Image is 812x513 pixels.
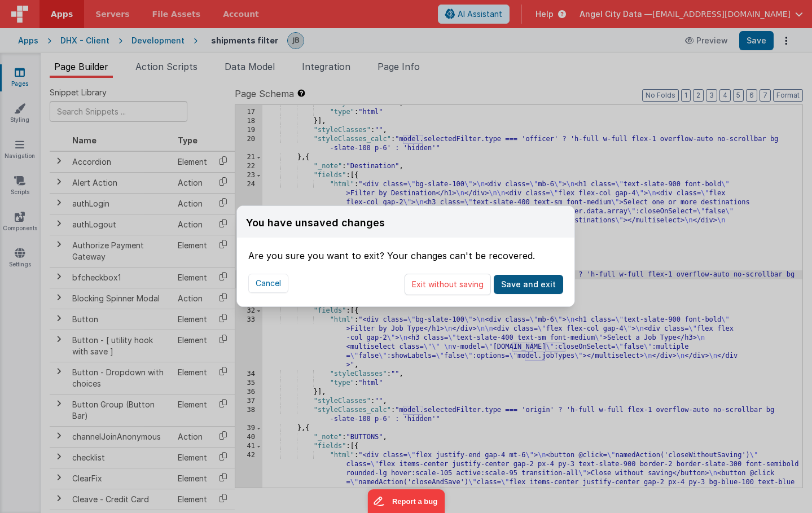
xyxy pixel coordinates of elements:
button: Cancel [248,274,288,293]
div: You have unsaved changes [246,215,385,231]
button: Exit without saving [405,274,491,295]
iframe: Marker.io feedback button [367,489,445,513]
div: Are you sure you want to exit? Your changes can't be recovered. [248,238,563,262]
button: Save and exit [494,275,563,294]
